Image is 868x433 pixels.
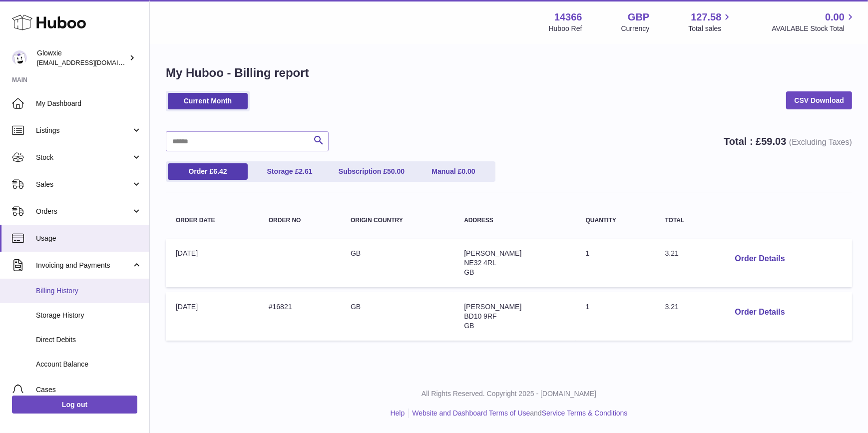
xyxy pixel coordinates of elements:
[166,239,259,287] td: [DATE]
[166,292,259,341] td: [DATE]
[36,311,142,320] span: Storage History
[168,93,248,109] a: Current Month
[12,396,137,414] a: Log out
[391,409,405,417] a: Help
[37,58,147,66] span: [EMAIL_ADDRESS][DOMAIN_NAME]
[37,48,127,67] div: Glowxie
[786,91,852,109] a: CSV Download
[36,335,142,345] span: Direct Debits
[12,50,27,65] img: internalAdmin-14366@internal.huboo.com
[727,249,793,269] button: Order Details
[772,10,856,33] a: 0.00 AVAILABLE Stock Total
[36,360,142,369] span: Account Balance
[576,239,655,287] td: 1
[825,10,845,24] span: 0.00
[158,389,860,399] p: All Rights Reserved. Copyright 2025 - [DOMAIN_NAME]
[454,207,575,234] th: Address
[655,207,717,234] th: Total
[259,292,341,341] td: #16821
[166,65,852,81] h1: My Huboo - Billing report
[542,409,628,417] a: Service Terms & Conditions
[464,249,521,257] span: [PERSON_NAME]
[464,303,521,311] span: [PERSON_NAME]
[412,409,530,417] a: Website and Dashboard Terms of Use
[213,167,227,175] span: 6.42
[464,268,474,276] span: GB
[761,136,786,147] span: 59.03
[688,10,733,33] a: 127.58 Total sales
[166,207,259,234] th: Order Date
[665,249,679,257] span: 3.21
[549,24,582,33] div: Huboo Ref
[36,261,131,270] span: Invoicing and Payments
[464,322,474,330] span: GB
[621,24,650,33] div: Currency
[259,207,341,234] th: Order no
[36,234,142,243] span: Usage
[727,302,793,323] button: Order Details
[576,292,655,341] td: 1
[789,138,852,146] span: (Excluding Taxes)
[36,207,131,216] span: Orders
[691,10,721,24] span: 127.58
[665,303,679,311] span: 3.21
[168,163,248,180] a: Order £6.42
[341,292,454,341] td: GB
[36,286,142,296] span: Billing History
[414,163,493,180] a: Manual £0.00
[341,207,454,234] th: Origin Country
[36,153,131,162] span: Stock
[724,136,852,147] strong: Total : £
[36,180,131,189] span: Sales
[250,163,330,180] a: Storage £2.61
[464,312,496,320] span: BD10 9RF
[576,207,655,234] th: Quantity
[628,10,649,24] strong: GBP
[36,385,142,395] span: Cases
[461,167,475,175] span: 0.00
[299,167,312,175] span: 2.61
[554,10,582,24] strong: 14366
[409,409,627,418] li: and
[772,24,856,33] span: AVAILABLE Stock Total
[688,24,733,33] span: Total sales
[332,163,412,180] a: Subscription £50.00
[341,239,454,287] td: GB
[464,259,496,267] span: NE32 4RL
[36,99,142,108] span: My Dashboard
[387,167,405,175] span: 50.00
[36,126,131,135] span: Listings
